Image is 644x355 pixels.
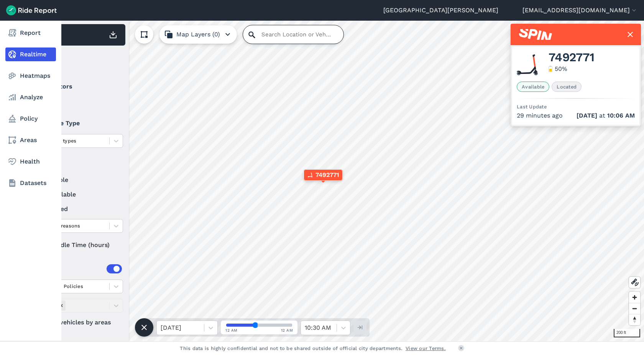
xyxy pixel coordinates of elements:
input: Search Location or Vehicles [243,25,343,44]
a: [GEOGRAPHIC_DATA][PERSON_NAME] [383,6,498,15]
span: [DATE] [577,112,597,119]
span: 12 AM [281,327,293,333]
button: Zoom out [629,303,640,314]
a: Datasets [5,176,56,190]
a: Heatmaps [5,69,56,83]
span: 7492771 [549,53,594,62]
canvas: Map [25,21,644,341]
div: Filter [28,49,125,73]
img: Spin [519,29,552,40]
a: View our Terms. [406,345,446,352]
label: Filter vehicles by areas [31,318,123,327]
summary: Status [31,154,122,175]
span: Available [517,82,549,92]
img: Spin scooter [517,54,538,75]
label: available [31,175,123,185]
img: Ride Report [6,5,57,15]
span: 7492771 [315,170,339,180]
a: Realtime [5,47,56,61]
a: Report [5,26,56,40]
label: Spin [31,97,123,106]
summary: Operators [31,76,122,97]
span: Located [552,82,582,92]
button: [EMAIL_ADDRESS][DOMAIN_NAME] [522,6,638,15]
a: Policy [5,112,56,126]
span: 10:06 AM [607,112,635,119]
button: Map Layers (0) [159,25,237,44]
div: 200 ft [614,329,640,337]
span: at [577,111,635,120]
div: Idle Time (hours) [31,238,123,252]
label: unavailable [31,190,123,199]
span: Last Update [517,104,547,110]
summary: Vehicle Type [31,113,122,134]
a: Areas [5,133,56,147]
a: Health [5,155,56,169]
label: reserved [31,204,123,214]
a: Analyze [5,90,56,104]
div: 29 minutes ago [517,111,635,120]
summary: Areas [31,258,122,280]
button: Zoom in [629,292,640,303]
div: 50 % [555,64,567,74]
div: Areas [41,264,122,273]
span: 12 AM [225,327,238,333]
button: Reset bearing to north [629,314,640,325]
